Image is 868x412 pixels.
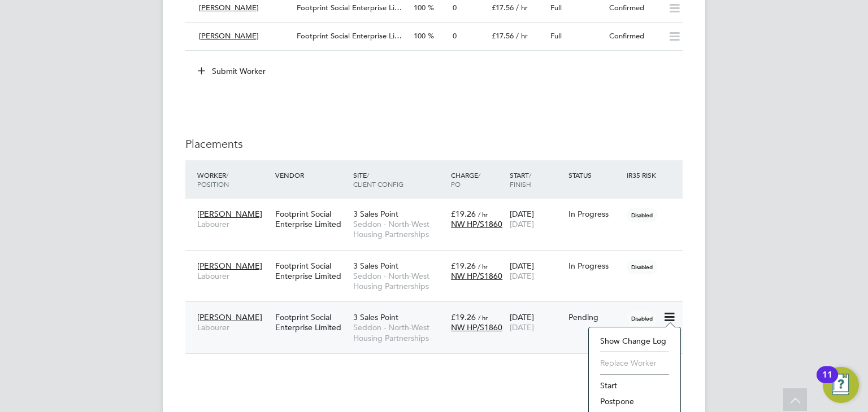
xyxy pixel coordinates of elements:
span: Seddon - North-West Housing Partnerships [353,271,445,291]
span: 0 [453,3,457,12]
div: Status [566,165,624,185]
div: Confirmed [605,27,663,46]
span: £19.26 [451,209,476,219]
span: Labourer [197,322,270,332]
span: 100 [414,31,426,41]
div: Charge [448,165,507,194]
span: £17.56 [492,3,514,12]
div: Vendor [272,165,350,185]
span: / PO [451,170,480,189]
div: Footprint Social Enterprise Limited [272,255,350,287]
div: 11 [822,375,832,389]
span: / Client Config [353,170,403,189]
span: / Finish [510,170,531,189]
span: 3 Sales Point [353,261,398,271]
span: Labourer [197,271,270,281]
span: / hr [516,3,528,12]
span: £17.56 [492,31,514,41]
a: [PERSON_NAME]LabourerFootprint Social Enterprise Limited3 Sales PointSeddon - North-West Housing ... [194,203,683,212]
div: [DATE] [507,203,566,235]
div: Pending [568,312,622,322]
div: Start [507,165,566,194]
span: [DATE] [510,219,534,229]
span: [DATE] [510,322,534,332]
span: £19.26 [451,312,476,322]
span: 3 Sales Point [353,312,398,322]
span: [PERSON_NAME] [199,3,259,12]
span: / hr [478,262,488,270]
span: Seddon - North-West Housing Partnerships [353,219,445,239]
span: Disabled [627,260,657,274]
div: Footprint Social Enterprise Limited [272,306,350,338]
span: NW HP/S1860 [451,271,502,281]
span: [PERSON_NAME] [197,209,262,219]
span: [PERSON_NAME] [197,312,262,322]
span: / hr [478,210,488,218]
span: Disabled [627,311,657,326]
div: In Progress [568,209,622,219]
span: Seddon - North-West Housing Partnerships [353,322,445,343]
span: / Position [197,170,229,189]
a: [PERSON_NAME]LabourerFootprint Social Enterprise Limited3 Sales PointSeddon - North-West Housing ... [194,255,683,264]
div: Footprint Social Enterprise Limited [272,203,350,235]
span: 0 [453,31,457,41]
li: Start [594,378,675,393]
li: Show change log [594,333,675,349]
button: Open Resource Center, 11 new notifications [823,367,859,403]
div: IR35 Risk [624,165,663,185]
span: [PERSON_NAME] [197,261,262,271]
li: Postpone [594,393,675,409]
span: / hr [478,313,488,322]
h3: Placements [185,137,683,151]
span: Full [550,31,562,41]
li: Replace Worker [594,355,675,371]
span: Footprint Social Enterprise Li… [297,31,402,41]
button: Submit Worker [190,62,275,80]
div: Site [350,165,448,194]
span: Footprint Social Enterprise Li… [297,3,402,12]
a: [PERSON_NAME]LabourerFootprint Social Enterprise Limited3 Sales PointSeddon - North-West Housing ... [194,306,683,315]
div: In Progress [568,261,622,271]
div: Worker [194,165,272,194]
span: 3 Sales Point [353,209,398,219]
div: [DATE] [507,255,566,287]
span: NW HP/S1860 [451,219,502,229]
span: £19.26 [451,261,476,271]
div: [DATE] [507,306,566,338]
span: Labourer [197,219,270,229]
span: Full [550,3,562,12]
span: 100 [414,3,426,12]
span: NW HP/S1860 [451,322,502,332]
span: [PERSON_NAME] [199,31,259,41]
span: [DATE] [510,271,534,281]
span: Disabled [627,208,657,222]
span: / hr [516,31,528,41]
